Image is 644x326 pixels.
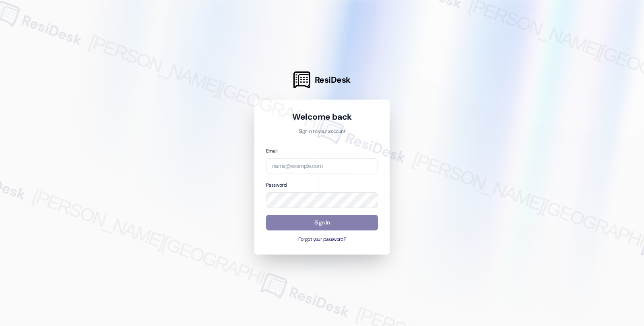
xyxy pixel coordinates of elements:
[315,74,351,86] span: ResiDesk
[266,128,378,135] p: Sign in to your account
[266,236,378,243] button: Forgot your password?
[293,71,310,88] img: ResiDesk Logo
[266,182,287,188] label: Password
[266,111,378,122] h1: Welcome back
[266,158,378,174] input: name@example.com
[266,215,378,230] button: Sign In
[266,148,277,154] label: Email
